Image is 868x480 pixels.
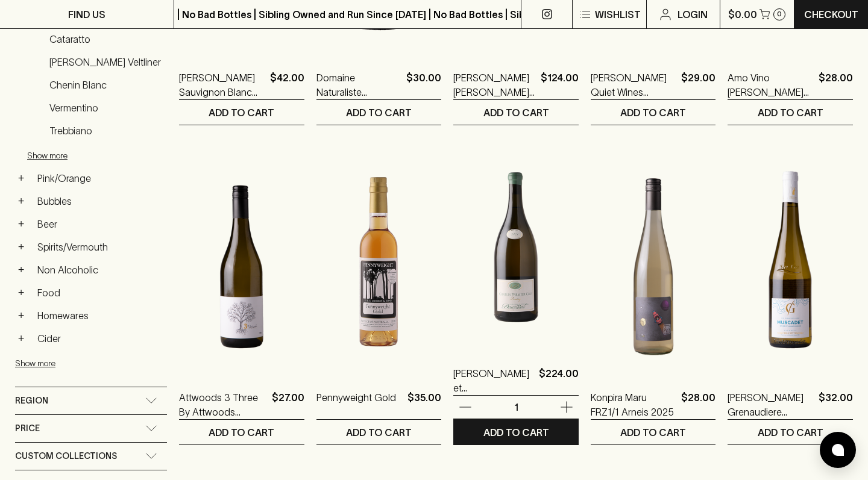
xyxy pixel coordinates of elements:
p: ADD TO CART [346,105,412,120]
p: ADD TO CART [758,105,823,120]
button: ADD TO CART [728,100,853,125]
button: + [15,310,27,322]
a: [PERSON_NAME] Quiet Wines [PERSON_NAME] Floreale 2024 [591,70,677,99]
button: + [15,264,27,276]
span: Custom Collections [15,449,117,464]
img: Attwoods 3 Three By Attwoods Chardonnay 2024 [179,161,304,372]
button: ADD TO CART [728,420,853,444]
a: [PERSON_NAME] Veltliner [44,52,167,72]
img: bubble-icon [832,444,844,456]
p: $0.00 [728,7,757,22]
button: + [15,287,27,299]
a: [PERSON_NAME] Grenaudiere Muscadet 2022 [728,390,814,419]
p: ADD TO CART [483,425,549,440]
a: Vermentino [44,98,167,118]
button: + [15,172,27,184]
button: + [15,241,27,253]
img: Agnes et Didier Dauvissat Beauroy 1er Chablis Magnum 2021 [453,137,579,348]
span: Price [15,421,40,436]
button: ADD TO CART [316,420,442,444]
p: ADD TO CART [209,425,274,440]
p: ADD TO CART [209,105,274,120]
a: Attwoods 3 Three By Attwoods Chardonnay 2024 [179,390,267,419]
a: Bubbles [32,191,167,211]
img: Pennyweight Gold [316,161,442,372]
button: + [15,218,27,230]
a: Cataratto [44,29,167,49]
p: $35.00 [407,390,441,419]
p: $42.00 [270,70,304,99]
a: Domaine Naturaliste Discovery Sauvignon Blanc Semillon 2023 [316,70,402,99]
img: Konpira Maru FRZ1/1 Arneis 2025 [591,161,716,372]
p: $124.00 [541,70,579,99]
a: Non Alcoholic [32,260,167,280]
a: Pennyweight Gold [316,390,396,419]
a: Amo Vino [PERSON_NAME] Blanc 2023 [728,70,814,99]
p: Checkout [804,7,858,22]
button: ADD TO CART [179,420,304,444]
button: Show more [27,143,185,168]
span: Region [15,393,48,408]
div: Region [15,387,167,414]
p: $28.00 [681,390,715,419]
a: Pink/Orange [32,168,167,189]
div: Custom Collections [15,443,167,470]
button: ADD TO CART [591,420,716,444]
a: Cider [32,328,167,349]
a: [PERSON_NAME] Sauvignon Blanc 2023 [179,70,265,99]
a: Food [32,282,167,303]
a: Chenin Blanc [44,75,167,95]
p: $224.00 [539,366,579,395]
p: 1 [502,401,530,414]
p: $30.00 [406,70,441,99]
p: Wishlist [595,7,641,22]
a: Beer [32,214,167,234]
p: 0 [777,11,782,17]
p: ADD TO CART [483,105,549,120]
p: Login [678,7,708,22]
button: + [15,195,27,207]
p: $29.00 [681,70,715,99]
button: ADD TO CART [316,100,442,125]
a: [PERSON_NAME] et [PERSON_NAME] Beauroy 1er Chablis Magnum 2021 [453,366,534,395]
a: Konpira Maru FRZ1/1 Arneis 2025 [591,390,677,419]
p: ADD TO CART [620,105,686,120]
a: Spirits/Vermouth [32,237,167,257]
p: $28.00 [819,70,853,99]
p: ADD TO CART [620,425,686,440]
a: [PERSON_NAME] [PERSON_NAME] de Tonnerre 1er Cru 2021 [453,70,536,99]
button: ADD TO CART [453,420,579,444]
button: Show more [15,351,173,376]
p: FIND US [68,7,105,22]
p: ADD TO CART [346,425,412,440]
button: ADD TO CART [453,100,579,125]
img: Olivier Cottenceau Grenaudiere Muscadet 2022 [728,161,853,372]
button: ADD TO CART [179,100,304,125]
a: Homewares [32,305,167,326]
button: ADD TO CART [591,100,716,125]
div: Price [15,415,167,442]
p: $27.00 [272,390,304,419]
button: + [15,332,27,344]
p: ADD TO CART [758,425,823,440]
a: Trebbiano [44,120,167,141]
p: $32.00 [819,390,853,419]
